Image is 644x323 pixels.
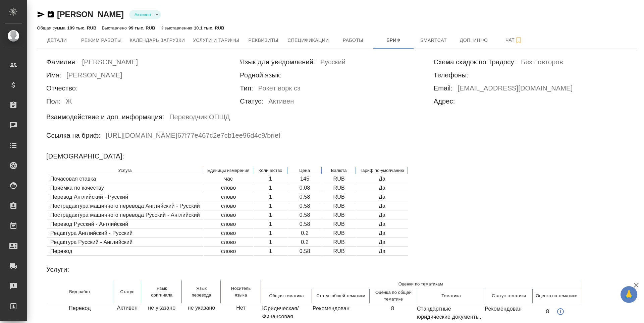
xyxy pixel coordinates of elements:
td: 0.2 [288,238,322,247]
td: RUB [322,238,356,247]
h6: Имя: [46,70,61,80]
td: 1 [254,238,287,247]
h6: Переводчик ОПШД [169,112,230,125]
td: Перевод [47,247,203,256]
button: Скопировать ссылку [47,10,55,18]
td: Редактура Русский - Английский [47,238,203,247]
td: Постредактура машинного перевода Английский - Русский [47,202,203,210]
button: Активен [132,12,153,17]
td: 0.58 [288,193,322,201]
h6: [EMAIL_ADDRESS][DOMAIN_NAME] [458,83,573,96]
h6: Русский [320,57,345,70]
td: RUB [322,184,356,192]
h6: Тип: [240,83,253,93]
p: 109 тыс. RUB [67,25,96,30]
td: 0.58 [288,220,322,229]
p: 99 тыс. RUB [128,25,155,30]
h6: Телефоны: [434,70,469,80]
td: Да [357,247,408,256]
td: Да [357,202,408,210]
td: RUB [322,229,356,238]
p: Оценка по тематике [534,293,580,299]
td: 0.58 [288,211,322,219]
span: Услуги и тарифы [193,36,239,45]
h6: Ж [66,96,72,109]
td: RUB [322,202,356,210]
td: 0.58 [288,247,322,256]
p: Cтатус [117,288,138,295]
h6: Статус: [240,96,263,107]
td: Приёмка по качеству [47,184,203,192]
h6: [URL][DOMAIN_NAME] 67f77e467c2e7cb1ee96d4c9 /brief [106,130,280,143]
p: Язык перевода [186,285,217,299]
p: Вид работ [50,288,109,295]
span: 🙏 [623,287,635,302]
h6: Отчество: [46,83,78,93]
td: Да [357,193,408,201]
td: 1 [254,229,287,238]
td: слово [204,202,253,210]
td: Перевод Английский - Русский [47,193,203,201]
svg: Оценка: 8 Автор: Демидова Татьяна Дата: 11.04.2025, 12:26 Комментарий: отсутствует [556,308,565,316]
h6: Взаимодействие и доп. информация: [46,112,164,122]
h6: [PERSON_NAME] [82,57,138,70]
h6: [PERSON_NAME] [66,70,122,83]
span: Реквизиты [247,36,279,45]
td: RUB [322,175,356,183]
span: Smartcat [418,36,450,45]
td: час [204,175,253,183]
button: Скопировать ссылку для ЯМессенджера [37,10,45,18]
td: 1 [254,193,287,201]
p: Оценка по общей тематике [371,289,417,303]
p: К выставлению [161,25,194,30]
td: 0.2 [288,229,322,238]
td: Перевод Русский - Английский [47,220,203,229]
h6: Язык для уведомлений: [240,57,315,67]
span: Календарь загрузки [130,36,185,45]
td: RUB [322,247,356,256]
h6: Email: [434,83,452,93]
td: слово [204,211,253,219]
p: Валюта [326,167,352,174]
td: Почасовая ставка [47,175,203,183]
p: Носитель языка [225,285,257,299]
td: слово [204,220,253,229]
td: слово [204,229,253,238]
p: Выставлено [102,25,129,30]
p: Оценки по тематикам [262,281,580,287]
div: Активен [129,10,161,19]
td: Да [357,229,408,238]
p: 10.1 тыс. RUB [194,25,224,30]
span: Режим работы [81,36,122,45]
h6: Услуги: [46,264,69,275]
h6: Без повторов [521,57,563,70]
h6: Адрес: [434,96,455,107]
p: Количество [257,167,284,174]
h6: Фамилия: [46,57,77,67]
td: слово [204,184,253,192]
p: Общая сумма [37,25,67,30]
td: RUB [322,220,356,229]
span: Чат [498,36,530,44]
td: 1 [254,247,287,256]
td: слово [204,238,253,247]
td: Да [357,238,408,247]
h6: Активен [268,96,294,109]
a: [PERSON_NAME] [57,10,124,19]
span: Детали [41,36,73,45]
p: Cтатус общей тематики [313,293,369,299]
p: Цена [291,167,318,174]
h6: Пол: [46,96,61,107]
span: Работы [337,36,369,45]
td: 1 [254,175,287,183]
td: слово [204,193,253,201]
button: 🙏 [621,286,637,303]
td: Да [357,211,408,219]
td: Да [357,175,408,183]
h6: Ссылка на бриф: [46,130,101,141]
td: RUB [322,193,356,201]
td: RUB [322,211,356,219]
span: Спецификации [287,36,329,45]
span: Доп. инфо [458,36,490,45]
td: слово [204,247,253,256]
